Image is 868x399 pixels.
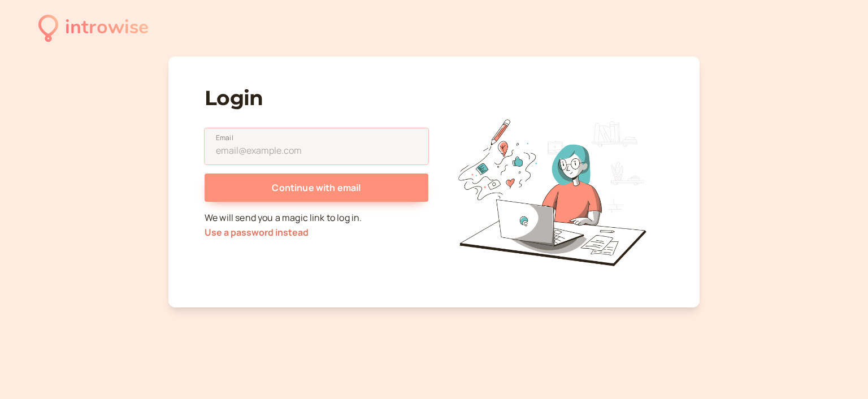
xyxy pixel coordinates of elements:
[205,128,428,164] input: Email
[205,174,428,202] button: Continue with email
[205,86,428,110] h1: Login
[65,12,149,44] div: introwise
[272,181,361,194] span: Continue with email
[811,345,868,399] iframe: Chat Widget
[205,211,428,240] p: We will send you a magic link to log in.
[38,12,149,44] a: introwise
[205,227,309,237] button: Use a password instead
[216,132,233,144] span: Email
